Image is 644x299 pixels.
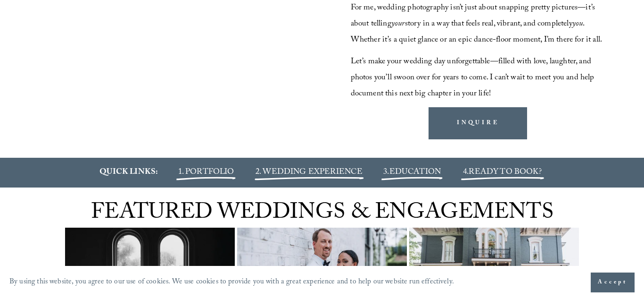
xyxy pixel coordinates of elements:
[351,55,596,101] span: Let’s make your wedding day unforgettable—filled with love, laughter, and photos you’ll swoon ove...
[256,166,363,179] a: 2. WEDDING EXPERIENCE
[429,107,527,139] a: INQUIRE
[469,166,541,179] a: READY TO BOOK?
[178,166,234,179] a: 1. PORTFOLIO
[99,166,158,179] strong: QUICK LINKS:
[391,17,405,31] em: your
[598,278,627,287] span: Accept
[383,166,441,179] span: 3.
[9,275,454,290] p: By using this website, you agree to our use of cookies. We use cookies to provide you with a grea...
[389,166,441,179] a: EDUCATION
[91,196,553,233] span: FEATURED WEDDINGS & ENGAGEMENTS
[351,1,603,47] span: For me, wedding photography isn’t just about snapping pretty pictures—it’s about telling story in...
[463,166,469,179] span: 4.
[591,273,635,292] button: Accept
[572,17,583,31] em: you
